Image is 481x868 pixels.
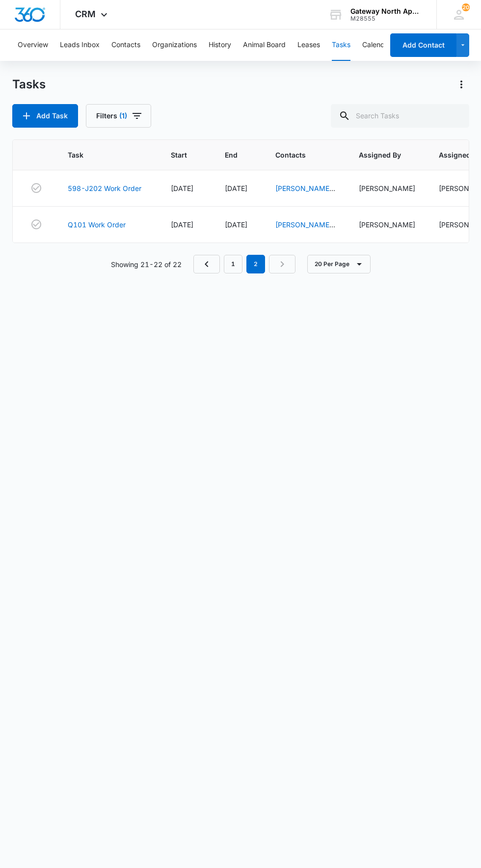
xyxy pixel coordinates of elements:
span: End [225,150,238,160]
p: Showing 21-22 of 22 [111,259,182,270]
div: [PERSON_NAME] [359,219,415,230]
a: Q101 Work Order [68,219,126,230]
button: Tasks [332,29,350,61]
button: Add Task [12,104,78,128]
button: Leads Inbox [60,29,100,61]
input: Search Tasks [331,104,469,128]
nav: Pagination [193,255,295,273]
a: [PERSON_NAME] "[PERSON_NAME]" [PERSON_NAME] [275,184,335,223]
button: Contacts [111,29,140,61]
span: Assigned By [359,150,401,160]
button: 20 Per Page [307,255,371,273]
a: Page 1 [224,255,242,273]
span: Start [171,150,187,160]
div: account name [350,7,422,15]
h1: Tasks [12,77,46,92]
span: Contacts [275,150,321,160]
div: [PERSON_NAME] [359,183,415,193]
button: Animal Board [243,29,286,61]
span: (1) [119,112,127,119]
button: History [209,29,231,61]
span: [DATE] [171,184,193,192]
span: CRM [75,9,96,19]
span: Assigned To [439,150,481,160]
button: Leases [297,29,320,61]
a: Previous Page [193,255,220,273]
span: [DATE] [171,220,193,229]
button: Organizations [152,29,197,61]
em: 2 [246,255,265,273]
button: Filters(1) [86,104,151,128]
div: account id [350,15,422,22]
button: Actions [454,77,469,92]
a: 598-J202 Work Order [68,183,141,193]
button: Overview [18,29,48,61]
button: Add Contact [390,33,456,57]
a: [PERSON_NAME] & [PERSON_NAME] [275,220,335,249]
span: 20 [462,3,470,11]
button: Calendar [362,29,391,61]
span: [DATE] [225,220,247,229]
span: Task [68,150,133,160]
div: notifications count [462,3,470,11]
span: [DATE] [225,184,247,192]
